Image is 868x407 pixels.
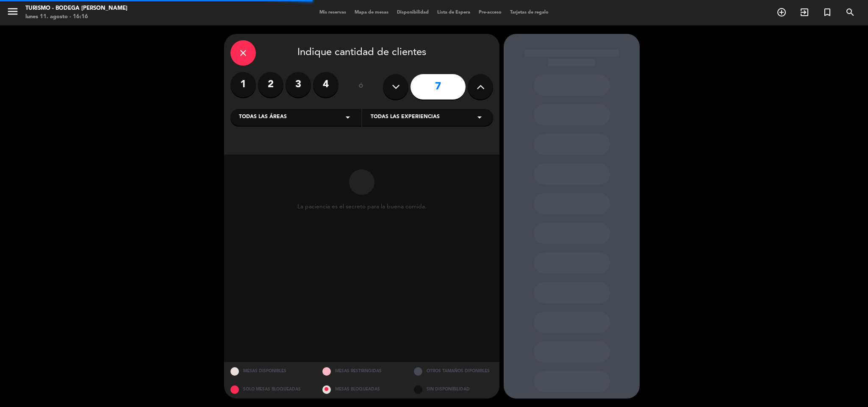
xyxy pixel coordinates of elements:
[350,10,393,15] span: Mapa de mesas
[506,10,553,15] span: Tarjetas de regalo
[224,380,316,399] div: SOLO MESAS BLOQUEADAS
[408,362,499,380] div: OTROS TAMAÑOS DIPONIBLES
[433,10,474,15] span: Lista de Espera
[286,72,311,97] label: 3
[799,7,810,17] i: exit_to_app
[230,72,256,97] label: 1
[316,362,408,380] div: MESAS RESTRINGIDAS
[258,72,283,97] label: 2
[25,13,128,21] div: lunes 11. agosto - 16:16
[343,112,353,122] i: arrow_drop_down
[316,380,408,399] div: MESAS BLOQUEADAS
[230,40,493,66] div: Indique cantidad de clientes
[224,362,316,380] div: MESAS DISPONIBLES
[238,48,248,58] i: close
[25,4,128,13] div: Turismo - Bodega [PERSON_NAME]
[6,5,19,18] i: menu
[822,7,832,17] i: turned_in_not
[408,380,499,399] div: SIN DISPONIBILIDAD
[315,10,350,15] span: Mis reservas
[393,10,433,15] span: Disponibilidad
[474,112,485,122] i: arrow_drop_down
[297,203,427,210] div: La paciencia es el secreto para la buena comida.
[239,113,287,122] span: Todas las áreas
[347,72,374,102] div: ó
[474,10,506,15] span: Pre-acceso
[371,113,440,122] span: Todas las experiencias
[6,5,19,21] button: menu
[776,7,787,17] i: add_circle_outline
[313,72,338,97] label: 4
[845,7,855,17] i: search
